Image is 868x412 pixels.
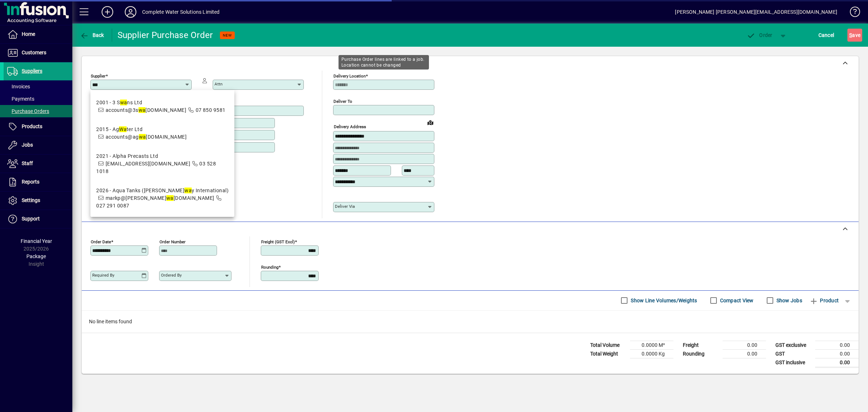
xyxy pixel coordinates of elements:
[90,147,234,181] mat-option: 2021 - Alpha Precasts Ltd
[106,161,190,167] span: [EMAIL_ADDRESS][DOMAIN_NAME]
[679,341,723,349] td: Freight
[92,273,114,278] mat-label: Required by
[7,96,34,102] span: Payments
[261,264,278,269] mat-label: Rounding
[4,210,72,228] a: Support
[91,73,106,79] mat-label: Supplier
[22,50,46,55] span: Customers
[106,195,214,201] span: markp@[PERSON_NAME] [DOMAIN_NAME]
[4,93,72,105] a: Payments
[21,238,52,244] span: Financial Year
[4,118,72,136] a: Products
[22,179,39,185] span: Reports
[675,6,837,18] div: [PERSON_NAME] [PERSON_NAME][EMAIL_ADDRESS][DOMAIN_NAME]
[90,93,234,120] mat-option: 2001 - 3 Swans Ltd
[159,239,186,244] mat-label: Order number
[22,31,35,37] span: Home
[4,192,72,210] a: Settings
[772,349,815,358] td: GST
[120,100,127,105] em: wa
[333,73,366,79] mat-label: Delivery Location
[96,187,229,194] div: 2026 - Aqua Tanks ([PERSON_NAME] y International)
[82,311,859,333] div: No line items found
[119,5,142,18] button: Profile
[106,107,186,113] span: accounts@3s [DOMAIN_NAME]
[743,29,776,42] button: Order
[818,29,834,41] span: Cancel
[184,188,192,193] em: wa
[22,197,40,203] span: Settings
[4,44,72,62] a: Customers
[679,349,723,358] td: Rounding
[139,134,146,140] em: wa
[96,203,129,209] span: 027 291 0087
[96,5,119,18] button: Add
[4,155,72,173] a: Staff
[161,273,182,278] mat-label: Ordered by
[96,161,216,174] span: 03 528 1018
[4,105,72,117] a: Purchase Orders
[772,358,815,367] td: GST inclusive
[96,99,225,106] div: 2001 - 3 S ns Ltd
[723,349,766,358] td: 0.00
[723,341,766,349] td: 0.00
[719,297,754,304] label: Compact View
[118,29,213,41] div: Supplier Purchase Order
[22,123,42,129] span: Products
[817,29,836,42] button: Cancel
[80,32,104,38] span: Back
[22,68,42,74] span: Suppliers
[844,1,859,25] a: Knowledge Base
[335,204,355,209] mat-label: Deliver via
[425,117,436,128] a: View on map
[4,80,72,93] a: Invoices
[7,84,30,89] span: Invoices
[22,142,33,148] span: Jobs
[815,341,859,349] td: 0.00
[166,195,174,201] em: wa
[815,349,859,358] td: 0.00
[139,107,146,113] em: wa
[142,6,220,18] div: Complete Water Solutions Limited
[4,25,72,43] a: Home
[119,126,127,132] em: Wa
[4,136,72,154] a: Jobs
[96,126,187,133] div: 2015 - Ag ter Ltd
[849,29,860,41] span: ave
[90,120,234,147] mat-option: 2015 - Ag Water Ltd
[7,108,49,114] span: Purchase Orders
[22,160,33,166] span: Staff
[587,349,630,358] td: Total Weight
[339,55,429,70] div: Purchase Order lines are linked to a job. Location cannot be changed
[815,358,859,367] td: 0.00
[72,29,112,42] app-page-header-button: Back
[847,29,862,42] button: Save
[333,99,352,104] mat-label: Deliver To
[849,32,852,38] span: S
[261,239,295,244] mat-label: Freight (GST excl)
[90,181,234,215] mat-option: 2026 - Aqua Tanks (Galloway International)
[775,297,802,304] label: Show Jobs
[91,239,111,244] mat-label: Order date
[4,173,72,191] a: Reports
[747,32,773,38] span: Order
[629,297,697,304] label: Show Line Volumes/Weights
[630,349,673,358] td: 0.0000 Kg
[90,215,234,235] mat-option: 2036 - B T Robinson
[772,341,815,349] td: GST exclusive
[196,107,226,113] span: 07 850 9581
[223,33,232,38] span: NEW
[106,134,187,140] span: accounts@ag [DOMAIN_NAME]
[26,253,46,259] span: Package
[22,216,40,222] span: Support
[587,341,630,349] td: Total Volume
[630,341,673,349] td: 0.0000 M³
[214,81,222,87] mat-label: Attn
[78,29,106,42] button: Back
[96,152,229,160] div: 2021 - Alpha Precasts Ltd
